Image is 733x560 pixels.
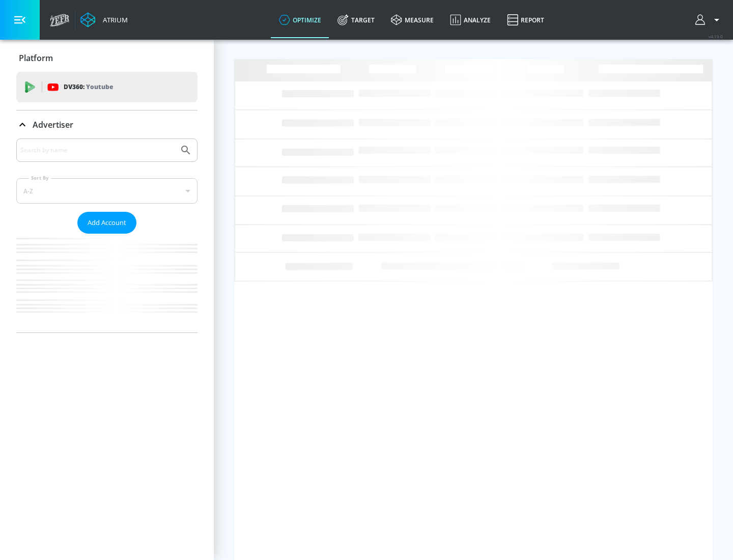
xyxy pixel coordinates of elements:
div: Platform [16,44,198,72]
a: measure [383,2,442,38]
a: optimize [271,2,329,38]
div: A-Z [16,178,198,204]
p: Youtube [86,81,113,92]
a: Report [499,2,552,38]
input: Search by name [20,144,175,157]
div: Advertiser [16,110,198,139]
a: Analyze [442,2,499,38]
button: Add Account [77,212,136,234]
nav: list of Advertiser [16,234,198,332]
a: Atrium [80,12,128,27]
label: Sort By [29,175,51,181]
span: v 4.19.0 [709,34,723,39]
p: DV360: [64,81,113,93]
p: Platform [19,52,53,64]
div: Advertiser [16,138,198,332]
span: Add Account [88,217,126,229]
a: Target [329,2,383,38]
p: Advertiser [33,119,73,130]
div: DV360: Youtube [16,72,198,102]
div: Atrium [99,15,128,24]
